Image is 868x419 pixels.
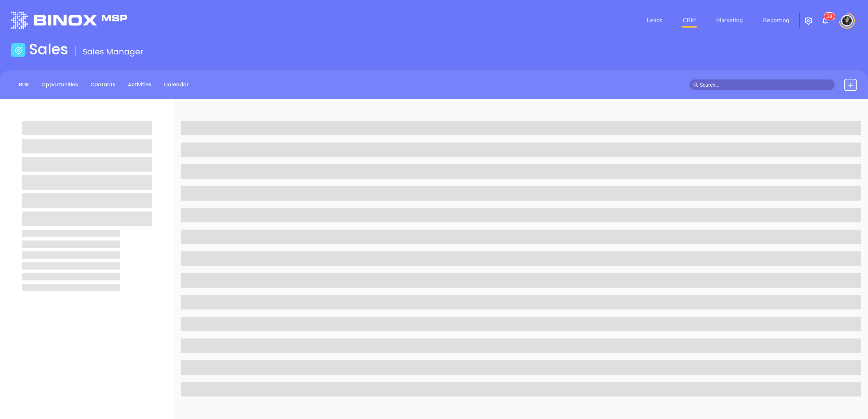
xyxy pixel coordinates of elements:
[83,46,143,57] span: Sales Manager
[830,14,832,19] span: 0
[827,14,830,19] span: 3
[841,15,853,26] img: user
[15,79,33,91] a: BDR
[86,79,120,91] a: Contacts
[760,13,792,28] a: Reporting
[644,13,665,28] a: Leads
[821,16,830,25] img: iconNotification
[159,79,193,91] a: Calendar
[123,79,156,91] a: Activities
[680,13,699,28] a: CRM
[37,79,82,91] a: Opportunities
[700,81,831,89] input: Search…
[693,82,698,87] span: search
[713,13,746,28] a: Marketing
[29,41,68,58] h1: Sales
[824,13,835,20] sup: 30
[804,16,813,25] img: iconSetting
[11,12,127,29] img: logo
